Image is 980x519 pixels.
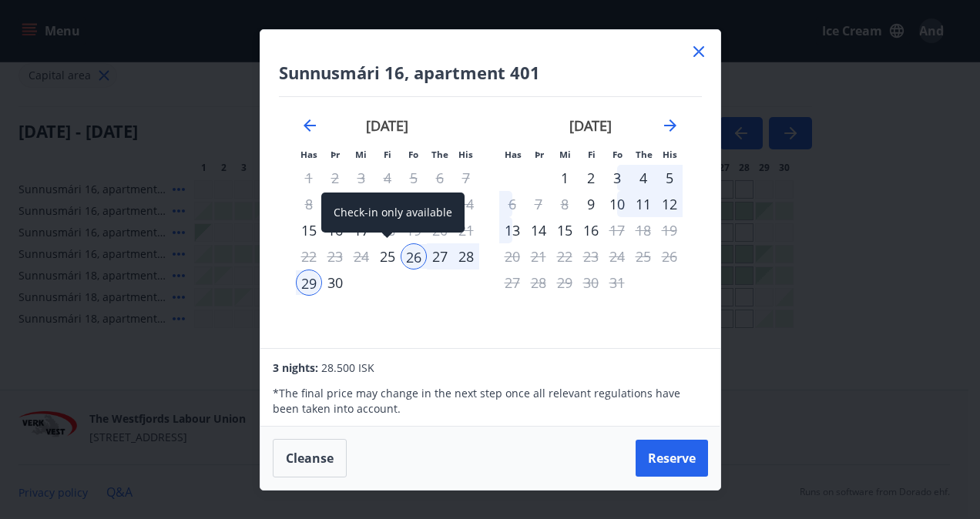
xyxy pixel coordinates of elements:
div: 3 [604,165,630,191]
td: Not available. laugardagur, 6. september 2025 [427,165,453,191]
td: Choose þriðjudagur, 14. október 2025 as your check-in date. It’s available. [525,217,552,243]
button: Reserve [636,440,708,477]
td: Not available. Thursday, September 11, 2025 [374,191,401,217]
td: Not available. laugardagur, 13. september 2025 [427,191,453,217]
td: Not available. Wednesday, October 29, 2025 [552,270,578,296]
td: Not available. Saturday, October 18, 2025 [630,217,656,243]
td: Choose laugardagur, 11. október 2025 as your check-in date. It’s available. [630,191,656,217]
div: 11 [630,191,656,217]
td: Choose laugardagur, 4. október 2025 as your check-in date. It’s available. [630,165,656,191]
td: Selected for the first time. Saturday, September 27, 2025 [427,243,453,270]
td: Not available. Wednesday, October 22, 2025 [552,243,578,270]
td: Choose föstudagur, 10. október 2025 as your check-in date. It’s available. [604,191,630,217]
td: Not available. Friday, September 12, 2025 [401,191,427,217]
span: 28.500 ISK [321,360,374,375]
div: Calendar [279,97,702,330]
small: Þr [331,149,340,160]
td: Choose þriðjudagur, 2. september 2025 as your check-in date. It’s available. [322,165,348,191]
div: 30 [322,270,348,296]
small: Has [505,149,522,160]
td: Not available. Monday, September 22, 2025 [296,243,322,270]
div: 10 [604,191,630,217]
td: Choose fimmtudagur, 16. október 2025 as your check-in date. It’s available. [578,217,604,243]
td: Not available. Wednesday, September 24, 2025 [348,243,374,270]
td: Not available. Sunday, October 26, 2025 [656,243,683,270]
strong: [DATE] [569,116,612,135]
small: Fo [408,149,418,160]
div: 26 [401,243,427,270]
td: Choose föstudagur, 17. október 2025 as your check-in date. It’s available. [604,217,630,243]
td: Choose fimmtudagur, 25. september 2025 as your check-in date. It’s available. [374,243,401,270]
div: 29 [296,270,322,296]
div: Only check-out available [499,191,525,217]
td: Not available. Monday, October 20, 2025 [499,243,525,270]
td: Selected as end date. Monday, September 29, 2025 [296,270,322,296]
td: Choose fimmtudagur, 4. september 2025 as your check-in date. It’s available. [374,165,401,191]
td: Not available. Tuesday, September 23, 2025 [322,243,348,270]
td: Not available. Tuesday, October 7, 2025 [525,191,552,217]
td: Not available. Thursday, October 23, 2025 [578,243,604,270]
td: Not available. Wednesday, September 10, 2025 [348,191,374,217]
small: Fi [384,149,391,160]
small: His [458,149,473,160]
div: 14 [525,217,552,243]
div: 1 [552,165,578,191]
td: Choose sunnudagur, 5. október 2025 as your check-in date. It’s available. [656,165,683,191]
small: The [431,149,448,160]
div: 4 [630,165,656,191]
small: Has [300,149,317,160]
div: Only check-out available [604,217,630,243]
td: Choose föstudagur, 3. október 2025 as your check-in date. It’s available. [604,165,630,191]
td: Choose fimmtudagur, 9. október 2025 as your check-in date. It’s available. [578,191,604,217]
td: Choose miðvikudagur, 15. október 2025 as your check-in date. It’s available. [552,217,578,243]
div: 16 [578,217,604,243]
small: His [663,149,677,160]
div: Move forward to switch to the next month. [661,116,680,135]
td: Not available. Saturday, October 25, 2025 [630,243,656,270]
small: Þr [535,149,544,160]
small: Mi [559,149,571,160]
strong: [DATE] [366,116,408,135]
font: The final price may change in the next step once all relevant regulations have been taken into ac... [273,386,680,416]
td: Not available. sunnudagur, 21. september 2025 [453,217,479,243]
td: Not available. Friday, October 24, 2025 [604,243,630,270]
div: 27 [427,243,453,270]
td: Choose mánudagur, 8. september 2025 as your check-in date. It’s available. [296,191,322,217]
div: 15 [552,217,578,243]
span: 3 nights: [273,360,318,375]
div: 13 [499,217,525,243]
div: 12 [656,191,683,217]
td: Choose miðvikudagur, 1. október 2025 as your check-in date. It’s available. [552,165,578,191]
td: Not available. Monday, October 27, 2025 [499,270,525,296]
td: Choose fimmtudagur, 2. október 2025 as your check-in date. It’s available. [578,165,604,191]
td: Choose mánudagur, 15. september 2025 as your check-in date. It’s available. [296,217,322,243]
small: Fi [588,149,596,160]
td: Choose föstudagur, 5. september 2025 as your check-in date. It’s available. [401,165,427,191]
div: Move backward to switch to the previous month. [300,116,319,135]
div: 2 [578,165,604,191]
button: Cleanse [273,439,347,477]
small: The [636,149,653,160]
td: Choose sunnudagur, 12. október 2025 as your check-in date. It’s available. [656,191,683,217]
td: Not available. Tuesday, October 21, 2025 [525,243,552,270]
div: 5 [656,165,683,191]
td: Not available. sunnudagur, 14. september 2025 [453,191,479,217]
div: 28 [453,243,479,270]
td: Not available. sunnudagur, 7. september 2025 [453,165,479,191]
small: Fo [612,149,623,160]
td: Not available. Sunday, October 19, 2025 [656,217,683,243]
div: Check-in only available [578,191,604,217]
div: Check-in only available [374,243,401,270]
td: Not available. Tuesday, October 28, 2025 [525,270,552,296]
td: Choose þriðjudagur, 9. september 2025 as your check-in date. It’s available. [322,191,348,217]
td: Not available. Thursday, October 30, 2025 [578,270,604,296]
td: Choose mánudagur, 6. október 2025 as your check-in date. It’s available. [499,191,525,217]
div: Check-in only available [296,217,322,243]
font: Check-in only available [334,205,452,219]
td: Selected for the first time. Sunday, September 28, 2025 [453,243,479,270]
td: Not available. Wednesday, October 8, 2025 [552,191,578,217]
td: Selected as start date. Friday, September 26, 2025 [401,243,427,270]
td: Choose mánudagur, 1. september 2025 as your check-in date. It’s available. [296,165,322,191]
td: Choose mánudagur, 13. október 2025 as your check-in date. It’s available. [499,217,525,243]
td: Choose miðvikudagur, 3. september 2025 as your check-in date. It’s available. [348,165,374,191]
